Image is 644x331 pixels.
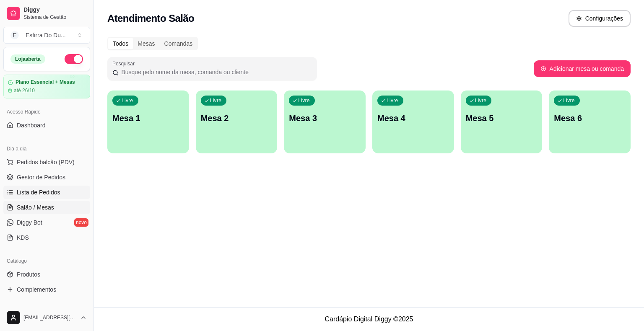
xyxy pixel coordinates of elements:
[377,112,449,124] p: Mesa 4
[3,216,90,229] a: Diggy Botnovo
[475,97,487,104] p: Livre
[26,31,66,39] div: Esfirra Do Du ...
[17,121,46,129] span: Dashboard
[3,105,90,119] div: Acesso Rápido
[23,14,87,21] span: Sistema de Gestão
[17,285,56,294] span: Complementos
[3,186,90,199] a: Lista de Pedidos
[3,155,90,169] button: Pedidos balcão (PDV)
[112,60,138,67] label: Pesquisar
[94,307,644,331] footer: Cardápio Digital Diggy © 2025
[17,173,65,181] span: Gestor de Pedidos
[10,31,19,39] span: E
[387,97,398,104] p: Livre
[107,12,194,25] h2: Atendimento Salão
[298,97,310,104] p: Livre
[17,188,60,197] span: Lista de Pedidos
[3,119,90,132] a: Dashboard
[16,79,75,85] article: Plano Essencial + Mesas
[289,112,361,124] p: Mesa 3
[65,54,83,64] button: Alterar Status
[3,75,90,98] a: Plano Essencial + Mesasaté 26/10
[461,91,543,153] button: LivreMesa 5
[3,308,90,328] button: [EMAIL_ADDRESS][DOMAIN_NAME]
[284,91,366,153] button: LivreMesa 3
[210,97,222,104] p: Livre
[122,97,133,104] p: Livre
[3,171,90,184] a: Gestor de Pedidos
[3,268,90,281] a: Produtos
[534,60,631,77] button: Adicionar mesa ou comanda
[3,231,90,244] a: KDS
[23,6,87,14] span: Diggy
[17,218,42,227] span: Diggy Bot
[466,112,538,124] p: Mesa 5
[17,158,75,166] span: Pedidos balcão (PDV)
[107,91,189,153] button: LivreMesa 1
[3,254,90,268] div: Catálogo
[119,68,312,76] input: Pesquisar
[112,112,184,124] p: Mesa 1
[3,201,90,214] a: Salão / Mesas
[23,314,77,321] span: [EMAIL_ADDRESS][DOMAIN_NAME]
[17,203,54,212] span: Salão / Mesas
[108,38,133,49] div: Todos
[160,38,197,49] div: Comandas
[201,112,273,124] p: Mesa 2
[17,233,29,242] span: KDS
[554,112,626,124] p: Mesa 6
[196,91,278,153] button: LivreMesa 2
[3,3,90,23] a: DiggySistema de Gestão
[14,87,35,94] article: até 26/10
[133,38,159,49] div: Mesas
[3,283,90,296] a: Complementos
[563,97,575,104] p: Livre
[549,91,631,153] button: LivreMesa 6
[372,91,454,153] button: LivreMesa 4
[569,10,631,27] button: Configurações
[17,270,40,279] span: Produtos
[10,54,45,64] div: Loja aberta
[3,142,90,155] div: Dia a dia
[3,27,90,44] button: Select a team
